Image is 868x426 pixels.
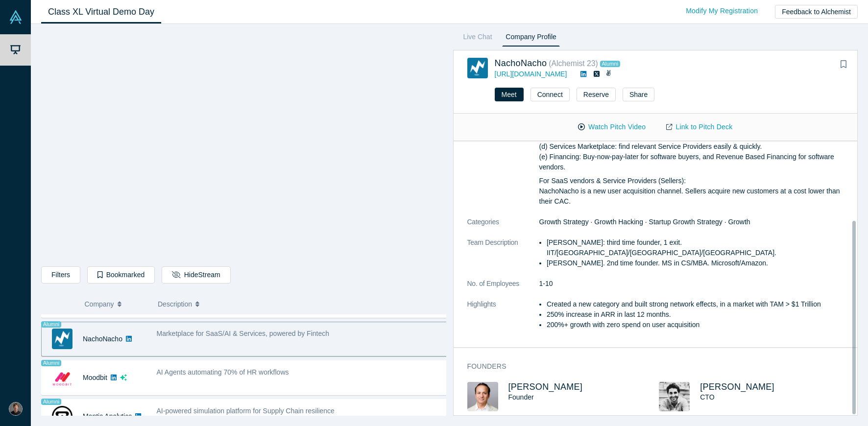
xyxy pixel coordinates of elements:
[162,266,230,284] button: HideStream
[675,2,768,20] a: Modify My Registration
[85,294,114,314] span: Company
[42,32,446,259] iframe: Alchemist Class XL Demo Day: Vault
[158,294,192,314] span: Description
[547,237,851,258] li: [PERSON_NAME]: third time founder, 1 exit. IIT/[GEOGRAPHIC_DATA]/[GEOGRAPHIC_DATA]/[GEOGRAPHIC_DA...
[467,217,539,237] dt: Categories
[467,382,498,411] img: Sanjay Goel's Profile Image
[83,374,107,381] a: Moodbit
[41,266,80,284] button: Filters
[467,299,539,340] dt: Highlights
[495,58,547,68] a: NachoNacho
[508,393,534,401] span: Founder
[656,118,743,136] a: Link to Pitch Deck
[539,279,851,289] dd: 1-10
[837,58,850,71] button: Bookmark
[539,218,750,226] span: Growth Strategy · Growth Hacking · Startup Growth Strategy · Growth
[83,335,122,343] a: NachoNacho
[495,70,567,78] a: [URL][DOMAIN_NAME]
[568,118,656,136] button: Watch Pitch Video
[52,367,72,388] img: Moodbit's Logo
[87,266,155,284] button: Bookmarked
[52,329,72,349] img: NachoNacho's Logo
[623,88,654,101] button: Share
[120,374,127,381] svg: dsa ai sparkles
[158,294,439,314] button: Description
[41,321,61,328] span: Alumni
[460,31,496,47] a: Live Chat
[157,407,335,415] span: AI-powered simulation platform for Supply Chain resilience
[83,412,132,420] a: Mantis Analytics
[9,10,23,24] img: Alchemist Vault Logo
[659,382,690,411] img: Alan Szternberg's Profile Image
[775,5,858,19] button: Feedback to Alchemist
[547,309,851,320] li: 250% increase in ARR in last 12 months.
[700,393,714,401] span: CTO
[530,88,570,101] button: Connect
[700,382,774,392] a: [PERSON_NAME]
[549,59,598,68] small: ( Alchemist 23 )
[495,88,524,101] button: Meet
[157,330,330,337] span: Marketplace for SaaS/AI & Services, powered by Fintech
[547,320,851,330] li: 200%+ growth with zero spend on user acquisition
[547,258,851,268] li: [PERSON_NAME]. 2nd time founder. MS in CS/MBA. Microsoft/Amazon.
[467,58,488,78] img: NachoNacho's Logo
[467,361,838,372] h3: Founders
[41,399,61,405] span: Alumni
[600,61,620,67] span: Alumni
[502,31,559,47] a: Company Profile
[467,237,539,279] dt: Team Description
[547,299,851,309] li: Created a new category and built strong network effects, in a market with TAM > $1 Trillion
[41,0,161,24] a: Class XL Virtual Demo Day
[577,88,616,101] button: Reserve
[467,279,539,299] dt: No. of Employees
[157,368,289,376] span: AI Agents automating 70% of HR workflows
[508,382,583,392] a: [PERSON_NAME]
[9,402,23,416] img: Dan Ellis's Account
[539,176,851,207] p: For SaaS vendors & Service Providers (Sellers): NachoNacho is a new user acquisition channel. Sel...
[41,360,61,366] span: Alumni
[85,294,148,314] button: Company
